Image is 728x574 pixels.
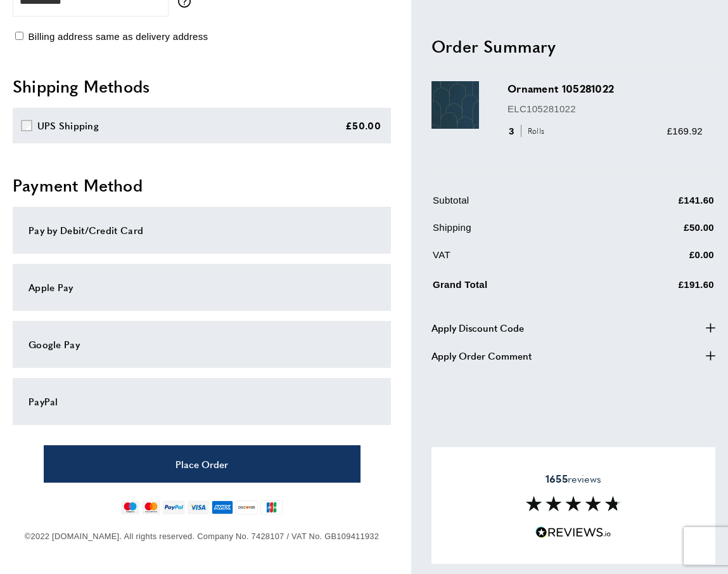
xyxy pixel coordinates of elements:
span: £169.92 [667,125,703,136]
div: Pay by Debit/Credit Card [29,223,375,238]
td: Grand Total [433,274,603,301]
div: Google Pay [29,337,375,352]
h3: Ornament 105281022 [508,81,703,96]
span: Apply Discount Code [431,320,524,335]
td: Subtotal [433,192,603,217]
td: VAT [433,247,603,271]
td: £141.60 [604,192,715,217]
td: £0.00 [604,247,715,271]
img: Reviews section [526,496,621,511]
span: reviews [546,473,601,485]
div: Apple Pay [29,280,375,295]
h2: Shipping Methods [13,75,391,98]
input: Billing address same as delivery address [15,32,23,40]
img: discover [236,500,258,514]
span: Rolls [521,125,548,137]
div: 3 [508,123,549,138]
td: £191.60 [604,274,715,301]
span: Billing address same as delivery address [28,31,208,42]
div: £50.00 [345,118,381,133]
div: PayPal [29,394,375,409]
img: visa [188,500,208,514]
span: Apply Order Comment [431,348,532,363]
div: UPS Shipping [37,118,99,133]
td: Shipping [433,219,603,244]
h2: Payment Method [13,174,391,197]
h2: Order Summary [431,34,715,57]
img: Reviews.io 5 stars [535,526,611,538]
img: maestro [121,500,139,514]
button: Place Order [44,445,361,483]
img: Ornament 105281022 [431,81,479,129]
td: £50.00 [604,219,715,244]
img: jcb [260,500,283,514]
strong: 1655 [546,471,568,486]
img: paypal [163,500,185,514]
p: ELC105281022 [508,101,703,116]
img: mastercard [142,500,160,514]
img: american-express [212,500,234,514]
span: ©2022 [DOMAIN_NAME]. All rights reserved. Company No. 7428107 / VAT No. GB109411932 [25,532,379,541]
